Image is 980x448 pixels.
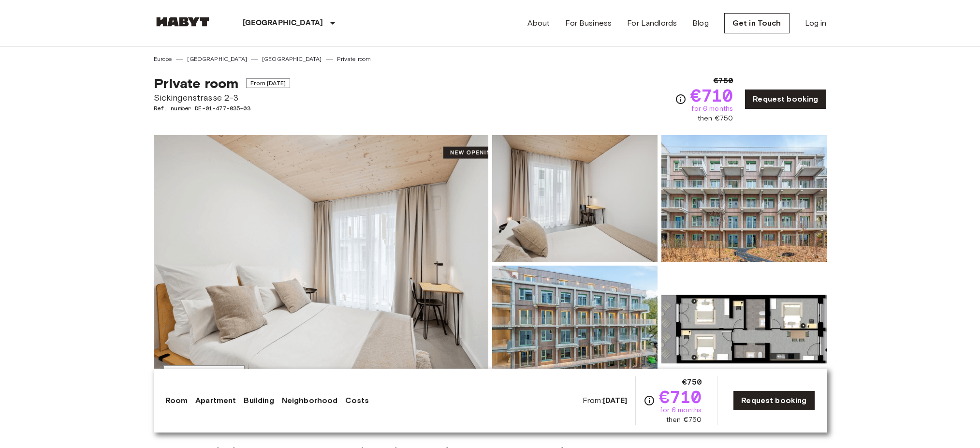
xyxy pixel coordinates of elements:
[154,17,212,27] img: Habyt
[691,104,733,114] span: for 6 months
[246,78,290,88] span: From [DATE]
[565,17,612,29] a: For Business
[690,87,733,104] span: €710
[745,89,826,109] a: Request booking
[262,55,322,63] a: [GEOGRAPHIC_DATA]
[733,390,815,411] a: Request booking
[187,55,247,63] a: [GEOGRAPHIC_DATA]
[244,395,274,406] a: Building
[661,135,827,262] img: Picture of unit DE-01-477-035-03
[154,75,239,91] span: Private room
[661,266,827,392] img: Picture of unit DE-01-477-035-03
[163,365,245,383] button: Show all photos
[337,55,371,63] a: Private room
[698,114,733,123] span: then €750
[282,395,338,406] a: Neighborhood
[195,395,236,406] a: Apartment
[666,415,702,425] span: then €750
[644,395,655,406] svg: Check cost overview for full price breakdown. Please note that discounts apply to new joiners onl...
[660,405,702,415] span: for 6 months
[165,395,188,406] a: Room
[627,17,677,29] a: For Landlords
[603,396,628,405] b: [DATE]
[154,91,290,104] span: Sickingenstrasse 2-3
[692,17,709,29] a: Blog
[714,75,733,87] span: €750
[659,388,702,405] span: €710
[682,376,702,388] span: €750
[675,93,687,105] svg: Check cost overview for full price breakdown. Please note that discounts apply to new joiners onl...
[154,135,488,392] img: Marketing picture of unit DE-01-477-035-03
[805,17,827,29] a: Log in
[154,55,173,63] a: Europe
[492,266,658,392] img: Picture of unit DE-01-477-035-03
[154,104,290,113] span: Ref. number DE-01-477-035-03
[724,13,790,33] a: Get in Touch
[583,395,628,406] span: From:
[243,17,323,29] p: [GEOGRAPHIC_DATA]
[492,135,658,262] img: Picture of unit DE-01-477-035-03
[527,17,550,29] a: About
[345,395,369,406] a: Costs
